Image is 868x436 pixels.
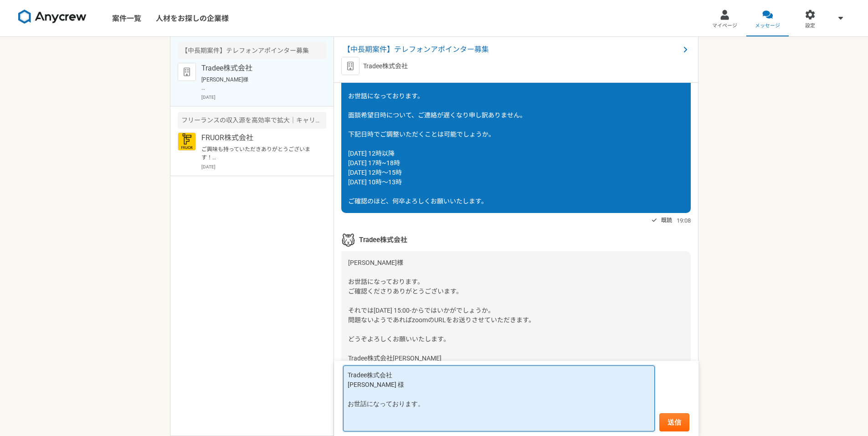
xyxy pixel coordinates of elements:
[201,63,314,74] p: Tradee株式会社
[341,233,355,247] img: %E3%82%B9%E3%82%AF%E3%83%AA%E3%83%BC%E3%83%B3%E3%82%B7%E3%83%A7%E3%83%83%E3%83%88_2025-02-06_21.3...
[363,61,408,71] p: Tradee株式会社
[178,63,196,81] img: default_org_logo-42cde973f59100197ec2c8e796e4974ac8490bb5b08a0eb061ff975e4574aa76.png
[677,216,691,225] span: 19:08
[201,76,314,92] p: [PERSON_NAME]様 お世話になっております。 ご確認くださりありがとうございます。 それでは[DATE] 15:00-からではいかがでしょうか。 問題ないようであればzoomのURLを...
[201,163,326,170] p: [DATE]
[341,57,360,75] img: default_org_logo-42cde973f59100197ec2c8e796e4974ac8490bb5b08a0eb061ff975e4574aa76.png
[359,235,407,245] span: Tradee株式会社
[661,215,672,226] span: 既読
[659,413,689,431] button: 送信
[18,10,87,24] img: 8DqYSo04kwAAAAASUVORK5CYII=
[178,132,196,151] img: FRUOR%E3%83%AD%E3%82%B3%E3%82%99.png
[805,22,815,30] span: 設定
[201,145,314,162] p: ご興味も持っていただきありがとうございます！ FRUOR株式会社の[PERSON_NAME]です。 ぜひ一度オンラインにて詳細のご説明がでできればと思っております。 〜〜〜〜〜〜〜〜〜〜〜〜〜〜...
[178,112,326,129] div: フリーランスの収入源を高効率で拡大｜キャリアアドバイザー（完全リモート）
[201,132,314,143] p: FRUOR株式会社
[712,22,737,30] span: マイページ
[755,22,780,30] span: メッセージ
[178,42,326,59] div: 【中長期案件】テレフォンアポインター募集
[348,259,535,362] span: [PERSON_NAME]様 お世話になっております。 ご確認くださりありがとうございます。 それでは[DATE] 15:00-からではいかがでしょうか。 問題ないようであればzoomのURLを...
[343,365,655,431] textarea: Tradee株式会社 [PERSON_NAME] 様 お世話になっております。
[201,94,326,101] p: [DATE]
[348,64,526,205] span: Tradee株式会社 [PERSON_NAME] 様 お世話になっております。 面談希望日時について、ご連絡が遅くなり申し訳ありません。 下記日時でご調整いただくことは可能でしょうか。 [DAT...
[343,44,680,55] span: 【中長期案件】テレフォンアポインター募集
